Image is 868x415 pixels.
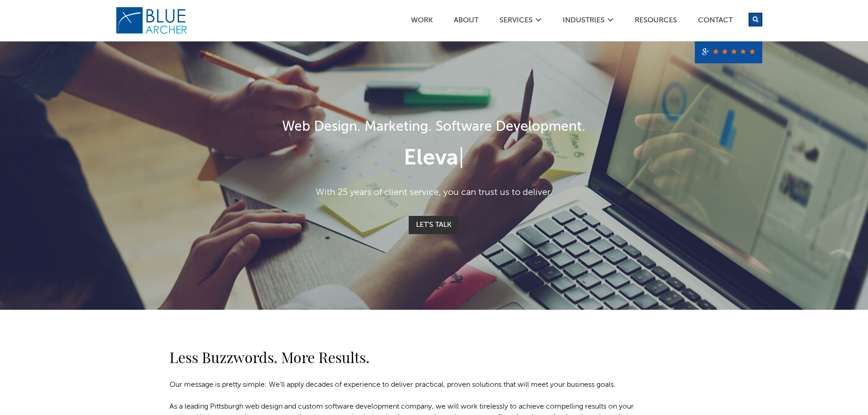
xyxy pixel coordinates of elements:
img: Blue Archer Logo [115,6,188,35]
a: Industries [562,17,605,26]
a: Contact [698,17,733,26]
a: Work [411,17,433,26]
a: ABOUT [453,17,479,26]
span: | [458,148,464,169]
h1: Web Design. Marketing. Software Development. [170,117,699,138]
a: Let's Talk [409,216,459,234]
p: With 25 years of client service, you can trust us to deliver. [170,186,699,200]
a: SERVICES [499,17,533,26]
h2: Less Buzzwords. More Results. [169,346,643,368]
a: Resources [634,17,678,26]
span: Eleva [404,148,458,169]
p: Our message is pretty simple: We’ll apply decades of experience to deliver practical, proven solu... [169,379,643,390]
